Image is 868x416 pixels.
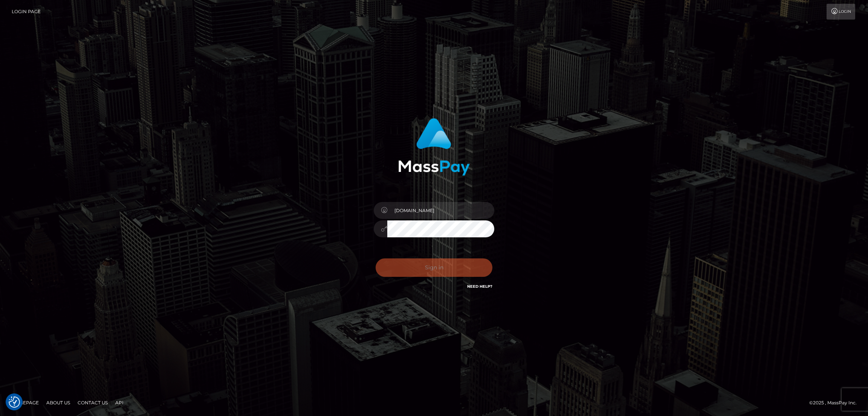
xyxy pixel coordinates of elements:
div: © 2025 , MassPay Inc. [809,399,862,407]
a: Login Page [12,4,41,20]
img: MassPay Login [398,118,470,176]
a: Contact Us [75,397,111,408]
a: Need Help? [467,284,492,289]
a: API [112,397,127,408]
a: Homepage [8,397,42,408]
a: Login [827,4,855,20]
button: Consent Preferences [9,396,20,408]
a: About Us [43,397,73,408]
img: Revisit consent button [9,396,20,408]
input: Username... [387,202,494,219]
